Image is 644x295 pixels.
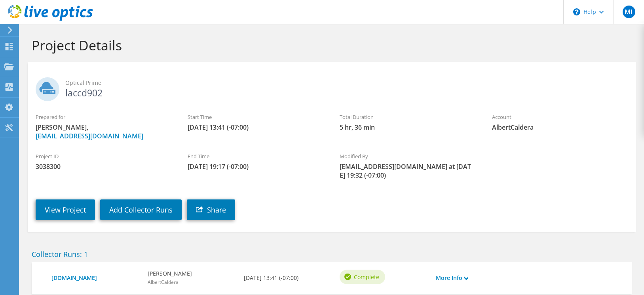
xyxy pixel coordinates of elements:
span: 3038300 [36,162,172,171]
span: [DATE] 13:41 (-07:00) [188,123,324,132]
span: AlbertCaldera [492,123,628,132]
span: 5 hr, 36 min [340,123,476,132]
span: [DATE] 19:17 (-07:00) [188,162,324,171]
span: [PERSON_NAME], [36,123,172,140]
label: End Time [188,152,324,160]
label: Project ID [36,152,172,160]
span: [EMAIL_ADDRESS][DOMAIN_NAME] at [DATE] 19:32 (-07:00) [340,162,476,180]
span: Complete [354,272,379,281]
a: Add Collector Runs [100,199,182,220]
label: Total Duration [340,113,476,121]
a: Share [187,199,235,220]
span: Optical Prime [65,79,628,87]
b: [PERSON_NAME] [148,269,192,278]
label: Account [492,113,628,121]
a: More Info [436,274,468,282]
span: AlbertCaldera [148,279,179,285]
h2: laccd902 [36,77,628,97]
a: View Project [36,199,95,220]
svg: \n [573,8,580,15]
span: MI [623,6,635,18]
b: [DATE] 13:41 (-07:00) [244,274,298,282]
label: Start Time [188,113,324,121]
h1: Project Details [32,37,628,54]
a: [EMAIL_ADDRESS][DOMAIN_NAME] [36,132,143,140]
a: [DOMAIN_NAME] [51,274,140,282]
label: Prepared for [36,113,172,121]
label: Modified By [340,152,476,160]
h2: Collector Runs: 1 [32,250,632,259]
